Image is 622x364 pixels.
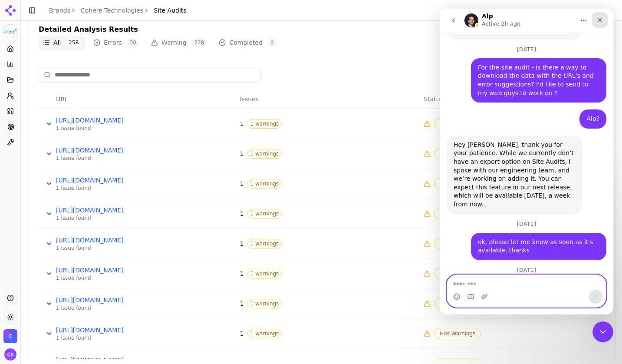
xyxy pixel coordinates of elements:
div: 1 issue found [56,215,186,222]
span: Has Warnings [434,238,481,249]
span: 1 warnings [247,269,282,278]
a: Cohere Technologies [81,6,143,15]
span: Status [424,95,443,103]
button: Warning228 [147,36,211,50]
span: 1 warnings [247,329,282,338]
nav: breadcrumb [49,6,187,15]
a: Brands [49,7,70,14]
span: 0 [268,38,276,47]
span: 1 [240,299,244,308]
span: 1 warnings [247,209,282,218]
img: Cohere Technologies [3,24,17,38]
div: 1 issue found [56,185,186,192]
span: 1 warnings [247,119,282,129]
span: 1 [240,329,244,338]
span: 258 [66,38,81,47]
span: Has Warnings [434,208,481,219]
iframe: Intercom live chat [592,321,613,342]
div: 1 issue found [56,155,186,162]
a: [URL][DOMAIN_NAME] [56,146,186,155]
span: 1 [240,209,244,218]
div: 1 issue found [56,334,186,341]
span: 1 [240,149,244,158]
div: Detailed Analysis Results [39,26,604,33]
span: Has Warnings [434,298,481,309]
span: 1 [240,239,244,248]
span: 1 [240,179,244,188]
a: [URL][DOMAIN_NAME] [56,206,186,215]
button: Completed0 [214,36,280,50]
button: Errors30 [89,36,143,50]
th: Status [420,89,604,109]
button: Open user button [4,348,16,361]
th: URL [53,89,237,109]
div: 1 issue found [56,245,186,251]
a: [URL][DOMAIN_NAME] [56,236,186,245]
span: URL [56,95,68,103]
span: Site Audits [154,6,186,15]
img: Cohere Technologies [3,329,17,343]
a: [URL][DOMAIN_NAME] [56,296,186,304]
span: 1 warnings [247,299,282,308]
a: [URL][DOMAIN_NAME] [56,266,186,275]
div: 1 issue found [56,275,186,281]
span: 228 [192,38,207,47]
span: 1 warnings [247,179,282,189]
button: All258 [39,36,86,50]
img: Camile Branin [4,348,16,361]
span: Has Warnings [434,148,481,159]
span: 1 [240,269,244,278]
span: 1 warnings [247,149,282,159]
span: Has Warnings [434,178,481,189]
div: 1 issue found [56,125,186,132]
button: Open organization switcher [3,329,17,343]
span: 1 [240,119,244,128]
span: Has Warnings [434,328,481,339]
iframe: Intercom live chat [440,9,613,314]
span: 30 [127,38,139,47]
span: Has Warnings [434,268,481,279]
th: Issues [237,89,421,109]
span: Has Warnings [434,118,481,129]
a: [URL][DOMAIN_NAME] [56,116,186,125]
span: 1 warnings [247,239,282,248]
button: Current brand: Cohere Technologies [3,24,17,38]
span: Issues [240,95,259,103]
a: [URL][DOMAIN_NAME] [56,326,186,334]
a: [URL][DOMAIN_NAME] [56,176,186,185]
div: 1 issue found [56,304,186,311]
